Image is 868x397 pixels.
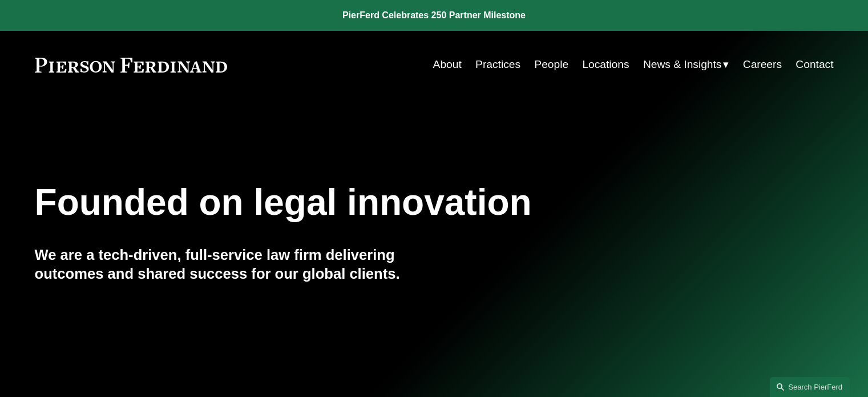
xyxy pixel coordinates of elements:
a: About [433,54,462,75]
a: Careers [743,54,782,75]
a: Search this site [770,377,850,397]
a: Locations [582,54,629,75]
h4: We are a tech-driven, full-service law firm delivering outcomes and shared success for our global... [35,246,434,283]
span: News & Insights [643,55,722,75]
a: People [534,54,568,75]
a: Contact [796,54,833,75]
h1: Founded on legal innovation [35,182,701,223]
a: folder dropdown [643,54,729,75]
a: Practices [475,54,520,75]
